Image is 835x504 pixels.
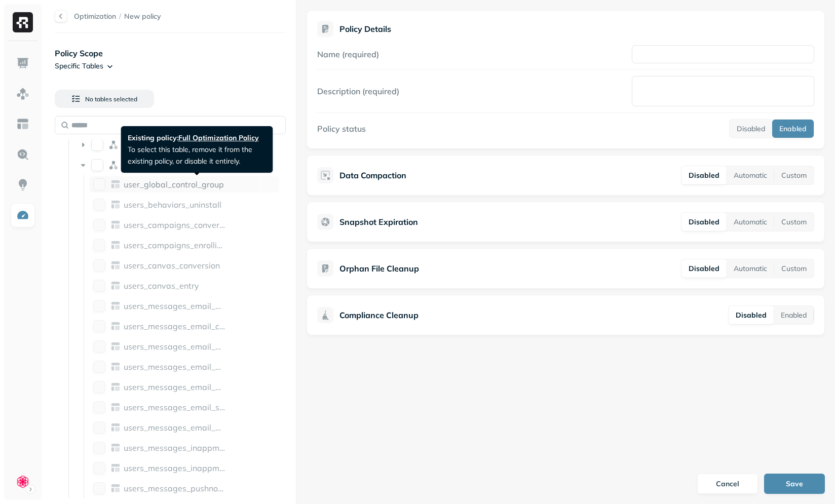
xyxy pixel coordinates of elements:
p: Policy Scope [55,47,286,59]
button: Enabled [774,306,814,324]
button: user_global_control_group [93,178,105,190]
div: users_messages_email_unsubscribeusers_messages_email_unsubscribe [89,419,279,436]
button: atomic_kinesis [91,139,103,151]
p: users_behaviors_uninstall [124,200,221,210]
span: users_messages_email_bounce [124,301,243,311]
div: users_behaviors_uninstallusers_behaviors_uninstall [89,197,279,213]
p: Policy Details [339,24,391,34]
button: Automatic [727,213,774,231]
button: users_messages_inappmessage_click [93,442,105,454]
p: users_messages_inappmessage_click [124,443,225,453]
p: users_messages_email_markasspam [124,362,225,372]
div: users_messages_email_bounceusers_messages_email_bounce [89,298,279,314]
p: users_messages_email_bounce [124,301,225,311]
button: users_messages_inappmessage_impression [93,462,105,474]
button: users_messages_email_click [93,320,105,332]
div: users_messages_email_clickusers_messages_email_click [89,318,279,334]
span: users_campaigns_enrollincontrol [124,240,247,250]
img: Insights [16,178,29,191]
p: users_campaigns_enrollincontrol [124,240,225,250]
p: users_messages_email_delivery [124,341,225,352]
button: users_messages_email_delivery [93,340,105,353]
img: Asset Explorer [16,118,29,131]
div: atomic_kinesisatomic_kinesis [74,137,280,153]
button: users_messages_email_open [93,381,105,393]
span: users_messages_email_unsubscribe [124,422,261,433]
button: braze [91,159,103,171]
span: users_canvas_entry [124,281,199,291]
p: user_global_control_group [124,179,224,189]
div: brazebraze [74,157,280,173]
div: users_messages_email_markasspamusers_messages_email_markasspam [89,359,279,375]
span: New policy [124,12,161,21]
div: user_global_control_groupuser_global_control_group [89,176,279,192]
span: users_campaigns_conversion [124,220,235,230]
div: users_campaigns_enrollincontrolusers_campaigns_enrollincontrol [89,237,279,253]
span: users_messages_email_open [124,382,234,392]
p: users_campaigns_conversion [124,220,225,230]
button: Cancel [697,474,758,494]
button: Save [764,474,825,494]
p: Orphan File Cleanup [339,262,419,275]
p: To select this table, remove it from the existing policy, or disable it entirely. [128,132,267,167]
button: users_messages_email_markasspam [93,361,105,373]
span: users_messages_email_delivery [124,341,246,352]
span: users_messages_email_send [124,402,234,412]
button: Disabled [681,213,727,231]
button: users_campaigns_enrollincontrol [93,239,105,251]
div: users_messages_email_deliveryusers_messages_email_delivery [89,338,279,355]
button: Disabled [730,120,772,138]
p: Specific Tables [55,61,103,71]
button: Enabled [772,120,814,138]
span: Full Optimization Policy [178,132,259,144]
p: Snapshot Expiration [339,216,418,228]
button: Custom [774,259,814,278]
span: Existing policy: [128,133,178,142]
button: Disabled [681,259,727,278]
p: users_messages_email_open [124,382,225,392]
p: Compliance Cleanup [339,309,419,321]
p: / [119,12,121,21]
label: Name (required) [317,49,379,59]
button: No tables selected [55,90,154,108]
button: users_behaviors_uninstall [93,199,105,211]
div: users_canvas_conversionusers_canvas_conversion [89,257,279,274]
button: Automatic [727,259,774,278]
a: Full Optimization Policy [178,133,259,142]
button: users_messages_pushnotification_bounce [93,482,105,494]
p: users_messages_email_send [124,402,225,412]
nav: breadcrumb [74,12,161,21]
span: users_messages_email_markasspam [124,362,265,372]
img: Dashboard [16,57,29,70]
p: users_canvas_conversion [124,260,220,270]
span: users_messages_pushnotification_bounce [124,483,282,493]
div: users_messages_inappmessage_clickusers_messages_inappmessage_click [89,440,279,456]
button: users_canvas_conversion [93,259,105,272]
img: Query Explorer [16,148,29,161]
span: users_messages_inappmessage_impression [124,463,292,473]
div: users_messages_inappmessage_impressionusers_messages_inappmessage_impression [89,460,279,476]
button: users_campaigns_conversion [93,219,105,231]
label: Description (required) [317,86,399,96]
span: users_messages_inappmessage_click [124,443,267,453]
img: Clue [16,475,30,489]
button: Automatic [727,166,774,184]
div: users_canvas_entryusers_canvas_entry [89,278,279,294]
p: Optimization [74,12,116,21]
button: Custom [774,213,814,231]
p: users_messages_inappmessage_impression [124,463,225,473]
p: users_messages_email_click [124,321,225,331]
button: users_messages_email_bounce [93,300,105,312]
img: Ryft [13,12,33,32]
img: Assets [16,87,29,100]
p: users_messages_email_unsubscribe [124,422,225,433]
button: Disabled [729,306,774,324]
div: users_campaigns_conversionusers_campaigns_conversion [89,217,279,233]
label: Policy status [317,124,366,134]
div: users_messages_pushnotification_bounceusers_messages_pushnotification_bounce [89,480,279,496]
button: users_messages_email_send [93,401,105,413]
div: users_messages_email_sendusers_messages_email_send [89,399,279,415]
